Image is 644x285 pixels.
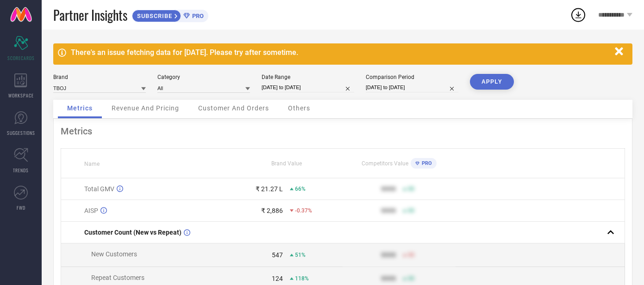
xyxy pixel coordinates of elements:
span: 50 [408,186,414,192]
span: Others [288,104,310,112]
span: FWD [17,204,25,211]
input: Select comparison period [366,83,458,92]
div: 9999 [381,185,396,193]
span: Revenue And Pricing [112,104,179,112]
span: WORKSPACE [8,92,34,99]
span: Partner Insights [53,6,127,24]
span: PRO [419,160,432,166]
span: -0.37% [295,207,312,214]
span: Name [84,161,100,167]
span: Customer And Orders [198,104,269,112]
div: Category [157,74,250,80]
span: Repeat Customers [91,274,144,281]
span: Competitors Value [362,160,408,167]
span: Customer Count (New vs Repeat) [84,229,181,236]
a: SUBSCRIBEPRO [132,7,208,22]
div: There's an issue fetching data for [DATE]. Please try after sometime. [71,48,610,57]
div: 9999 [381,251,396,259]
span: 50 [408,207,414,214]
div: Comparison Period [366,74,458,80]
span: Total GMV [84,185,114,193]
div: ₹ 2,886 [261,207,283,214]
div: 9999 [381,207,396,214]
span: AISP [84,207,98,214]
span: New Customers [91,250,137,258]
span: TRENDS [13,167,29,174]
span: SUBSCRIBE [132,12,175,19]
button: APPLY [470,74,514,90]
span: 51% [295,252,306,258]
div: Metrics [61,126,625,137]
div: Open download list [570,6,587,23]
span: PRO [190,12,204,19]
span: SCORECARDS [7,55,35,61]
span: 50 [408,252,414,258]
div: ₹ 21.27 L [256,185,283,193]
div: Date Range [262,74,354,80]
div: 124 [272,275,283,282]
span: 50 [408,275,414,282]
span: 118% [295,275,309,282]
span: Brand Value [271,160,302,167]
input: Select date range [262,83,354,92]
div: Brand [53,74,146,80]
div: 9999 [381,275,396,282]
div: 547 [272,251,283,259]
span: 66% [295,186,306,192]
span: Metrics [67,104,93,112]
span: SUGGESTIONS [7,129,35,136]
